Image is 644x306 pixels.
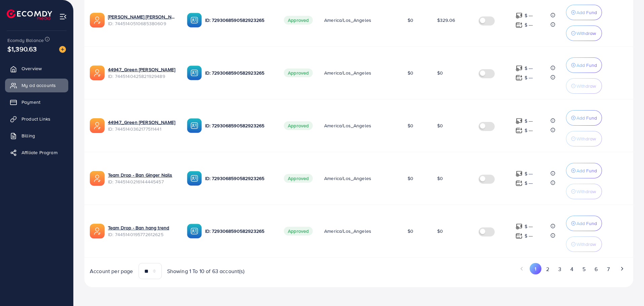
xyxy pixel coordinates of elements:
span: ID: 7445140216144445457 [108,178,176,185]
p: Add Fund [576,114,597,122]
img: ic-ba-acc.ded83a64.svg [187,13,202,28]
span: $0 [408,70,413,76]
img: ic-ads-acc.e4c84228.svg [90,118,105,133]
div: <span class='underline'>Team Drop - Ban Ginger Nails</span></br>7445140216144445457 [108,172,176,185]
span: $0 [408,175,413,182]
a: Team Drop - Ban hang trend [108,224,176,231]
img: top-up amount [516,180,523,187]
p: ID: 7293068590582923265 [205,227,273,235]
a: Overview [5,62,68,75]
span: Affiliate Program [22,149,58,156]
p: $ --- [525,11,533,19]
a: My ad accounts [5,79,68,92]
button: Add Fund [566,163,602,178]
img: ic-ads-acc.e4c84228.svg [90,224,105,238]
a: Payment [5,95,68,109]
img: top-up amount [516,118,523,125]
span: ID: 7445140362177511441 [108,126,176,132]
button: Withdraw [566,78,602,94]
a: Team Drop - Ban Ginger Nails [108,172,176,178]
img: top-up amount [516,12,523,19]
img: top-up amount [516,65,523,72]
p: Add Fund [576,61,597,69]
span: ID: 7445140425821929489 [108,73,176,80]
div: <span class='underline'>Nguyễn Hoàng Phước Định</span></br>7445140510685380609 [108,13,176,27]
span: Account per page [90,267,133,275]
p: Withdraw [576,135,596,143]
p: Add Fund [576,8,597,16]
span: ID: 7445140195772612625 [108,231,176,238]
button: Go to page 2 [541,263,554,275]
img: ic-ba-acc.ded83a64.svg [187,224,202,238]
button: Go to page 5 [578,263,590,275]
p: Withdraw [576,29,596,37]
div: <span class='underline'>44947_Green E_TeamVL_Nguyễn Thị Xuân Vy</span></br>7445140362177511441 [108,119,176,133]
p: $ --- [525,64,533,72]
span: Product Links [22,116,50,122]
span: Ecomdy Balance [7,37,44,44]
ul: Pagination [364,263,628,275]
p: $ --- [525,74,533,82]
img: logo [7,9,52,20]
p: Add Fund [576,167,597,175]
button: Go to page 4 [566,263,578,275]
img: image [59,46,66,53]
p: Add Fund [576,219,597,227]
button: Add Fund [566,5,602,20]
span: America/Los_Angeles [324,122,371,129]
p: ID: 7293068590582923265 [205,69,273,77]
span: Payment [22,99,40,105]
span: Approved [284,174,313,183]
span: $0 [408,228,413,234]
span: Approved [284,16,313,25]
div: <span class='underline'>44947_Green E_TeamVL_Trần Thị Phương Linh</span></br>7445140425821929489 [108,66,176,80]
button: Go to page 1 [530,263,541,274]
a: Affiliate Program [5,146,68,159]
span: $0 [437,122,443,129]
span: $0 [437,175,443,182]
span: $0 [408,122,413,129]
p: Withdraw [576,240,596,248]
button: Add Fund [566,57,602,73]
p: Withdraw [576,82,596,90]
span: Approved [284,121,313,130]
span: $329.06 [437,17,455,24]
p: ID: 7293068590582923265 [205,174,273,182]
button: Withdraw [566,236,602,252]
span: ID: 7445140510685380609 [108,20,176,27]
span: My ad accounts [22,82,56,89]
button: Go to page 7 [602,263,614,275]
button: Withdraw [566,184,602,199]
img: top-up amount [516,21,523,29]
img: ic-ba-acc.ded83a64.svg [187,171,202,186]
p: Withdraw [576,187,596,195]
div: <span class='underline'>Team Drop - Ban hang trend</span></br>7445140195772612625 [108,224,176,238]
span: Showing 1 To 10 of 63 account(s) [167,267,244,275]
p: $ --- [525,170,533,178]
span: $1,390.63 [7,44,37,54]
span: America/Los_Angeles [324,70,371,76]
button: Withdraw [566,26,602,41]
button: Withdraw [566,131,602,146]
button: Add Fund [566,216,602,231]
p: $ --- [525,21,533,29]
button: Go to page 6 [590,263,602,275]
img: top-up amount [516,74,523,81]
button: Go to next page [616,263,628,274]
p: $ --- [525,126,533,134]
a: 44947_Green [PERSON_NAME] [108,119,176,126]
p: ID: 7293068590582923265 [205,122,273,130]
img: top-up amount [516,127,523,134]
button: Add Fund [566,110,602,126]
iframe: Chat [615,276,639,301]
span: America/Los_Angeles [324,175,371,182]
a: [PERSON_NAME] [PERSON_NAME][GEOGRAPHIC_DATA] [108,13,176,20]
img: ic-ads-acc.e4c84228.svg [90,65,105,80]
p: $ --- [525,232,533,240]
a: 44947_Green [PERSON_NAME] [108,66,176,73]
span: $0 [437,70,443,76]
img: ic-ba-acc.ded83a64.svg [187,65,202,80]
img: ic-ba-acc.ded83a64.svg [187,118,202,133]
p: ID: 7293068590582923265 [205,16,273,24]
span: Approved [284,227,313,235]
